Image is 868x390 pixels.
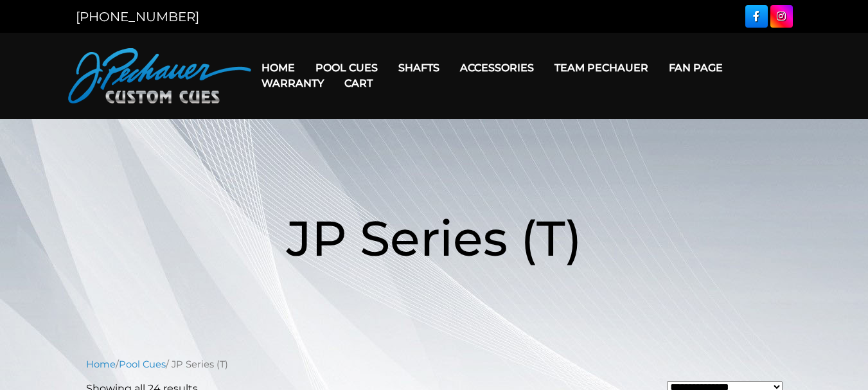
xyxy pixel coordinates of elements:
[86,357,783,371] nav: Breadcrumb
[251,51,305,84] a: Home
[76,9,199,24] a: [PHONE_NUMBER]
[251,67,334,100] a: Warranty
[86,359,116,370] a: Home
[287,208,582,268] span: JP Series (T)
[305,51,388,84] a: Pool Cues
[659,51,733,84] a: Fan Page
[119,359,166,370] a: Pool Cues
[544,51,659,84] a: Team Pechauer
[334,67,383,100] a: Cart
[388,51,450,84] a: Shafts
[68,48,251,103] img: Pechauer Custom Cues
[450,51,544,84] a: Accessories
